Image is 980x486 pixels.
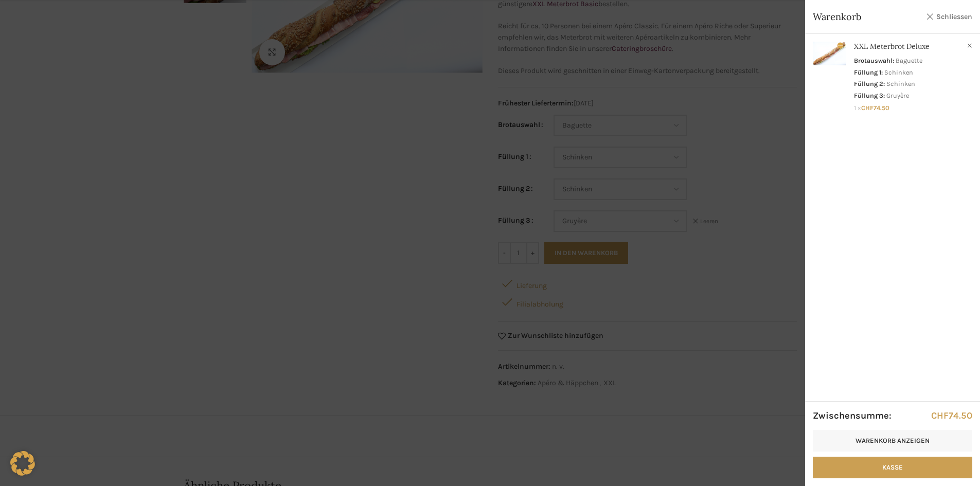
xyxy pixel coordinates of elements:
a: Anzeigen [805,34,980,116]
a: Warenkorb anzeigen [813,430,972,452]
a: XXL Meterbrot Deluxe aus dem Warenkorb entfernen [965,41,975,51]
a: Kasse [813,457,972,478]
span: Warenkorb [813,10,921,23]
span: CHF [931,410,949,421]
a: Schliessen [926,10,972,23]
bdi: 74.50 [931,410,972,421]
strong: Zwischensumme: [813,409,892,422]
